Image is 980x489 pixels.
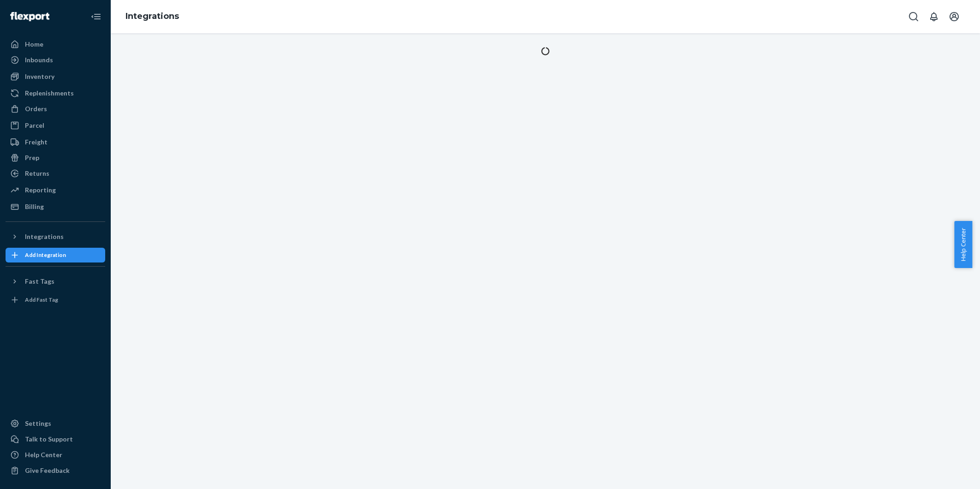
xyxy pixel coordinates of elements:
[6,432,105,447] button: Talk to Support
[125,11,179,21] a: Integrations
[25,296,58,304] div: Add Fast Tag
[6,248,105,262] a: Add Integration
[87,7,105,26] button: Close Navigation
[25,277,54,286] div: Fast Tags
[25,153,39,162] div: Prep
[118,3,186,30] ol: breadcrumbs
[6,292,105,307] a: Add Fast Tag
[6,37,105,52] a: Home
[6,53,105,67] a: Inbounds
[954,221,972,268] button: Help Center
[25,137,48,147] div: Freight
[25,450,62,459] div: Help Center
[10,12,49,21] img: Flexport logo
[6,150,105,165] a: Prep
[25,121,44,130] div: Parcel
[25,251,66,259] div: Add Integration
[6,447,105,462] a: Help Center
[6,101,105,116] a: Orders
[25,89,74,98] div: Replenishments
[925,7,943,26] button: Open notifications
[945,7,963,26] button: Open account menu
[6,274,105,289] button: Fast Tags
[6,118,105,133] a: Parcel
[25,40,43,49] div: Home
[25,55,53,65] div: Inbounds
[6,229,105,244] button: Integrations
[904,7,923,26] button: Open Search Box
[25,466,70,475] div: Give Feedback
[6,463,105,478] button: Give Feedback
[25,419,51,428] div: Settings
[25,72,54,81] div: Inventory
[25,435,73,444] div: Talk to Support
[6,166,105,181] a: Returns
[25,104,47,113] div: Orders
[25,185,56,195] div: Reporting
[6,199,105,214] a: Billing
[25,232,64,241] div: Integrations
[6,416,105,431] a: Settings
[6,86,105,101] a: Replenishments
[6,183,105,197] a: Reporting
[6,135,105,149] a: Freight
[25,169,49,178] div: Returns
[25,202,44,211] div: Billing
[6,69,105,84] a: Inventory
